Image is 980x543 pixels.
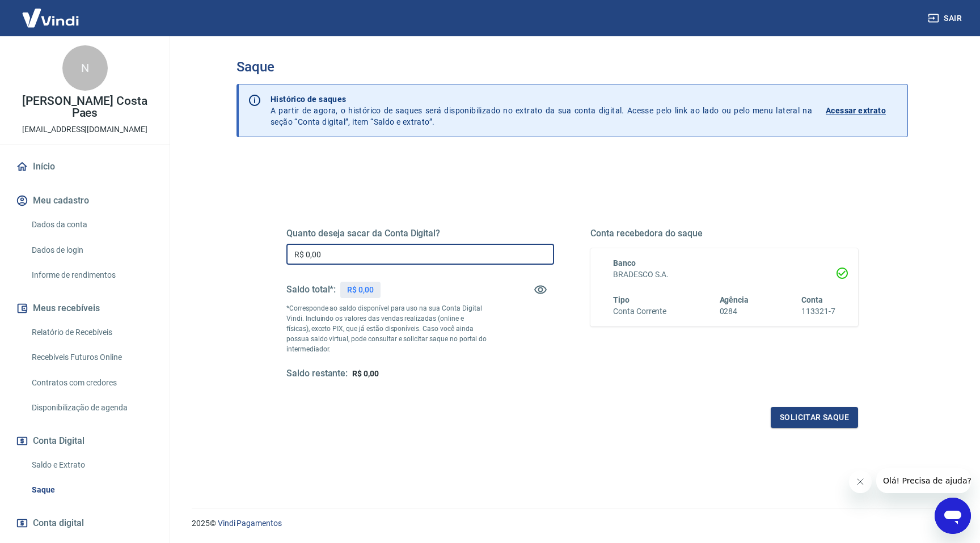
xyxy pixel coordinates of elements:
[286,284,336,295] h5: Saldo total*:
[218,519,282,528] a: Vindi Pagamentos
[286,368,348,380] h5: Saldo restante:
[352,369,379,378] span: R$ 0,00
[926,8,966,29] button: Sair
[826,105,886,116] p: Acessar extrato
[271,94,812,105] p: Histórico de saques
[613,269,835,281] h6: BRADESCO S.A.
[192,517,953,529] p: 2025 ©
[27,371,156,394] a: Contratos com credores
[286,303,487,354] p: *Corresponde ao saldo disponível para uso na sua Conta Digital Vindi. Incluindo os valores das ve...
[7,8,95,17] span: Olá! Precisa de ajuda?
[720,306,749,317] h6: 0284
[27,321,156,344] a: Relatório de Recebíveis
[935,498,971,534] iframe: Botão para abrir a janela de mensagens
[771,407,858,428] button: Solicitar saque
[271,94,812,128] p: A partir de agora, o histórico de saques será disponibilizado no extrato da sua conta digital. Ac...
[9,95,160,119] p: [PERSON_NAME] Costa Paes
[27,213,156,236] a: Dados da conta
[14,429,156,453] button: Conta Digital
[27,346,156,369] a: Recebíveis Futuros Online
[801,295,823,304] span: Conta
[14,188,156,213] button: Meu cadastro
[590,228,858,239] h5: Conta recebedora do saque
[27,396,156,419] a: Disponibilização de agenda
[14,296,156,321] button: Meus recebíveis
[62,45,108,91] div: N
[720,295,749,304] span: Agência
[826,94,898,128] a: Acessar extrato
[801,306,835,317] h6: 113321-7
[14,511,156,536] a: Conta digital
[236,59,908,75] h3: Saque
[22,124,147,135] p: [EMAIL_ADDRESS][DOMAIN_NAME]
[27,478,156,502] a: Saque
[876,468,971,493] iframe: Mensagem da empresa
[613,258,636,268] span: Banco
[27,239,156,262] a: Dados de login
[14,1,87,35] img: Vindi
[14,154,156,179] a: Início
[286,228,554,239] h5: Quanto deseja sacar da Conta Digital?
[613,306,666,317] h6: Conta Corrente
[33,515,84,531] span: Conta digital
[27,264,156,287] a: Informe de rendimentos
[849,470,872,493] iframe: Fechar mensagem
[347,284,374,296] p: R$ 0,00
[613,295,630,304] span: Tipo
[27,453,156,477] a: Saldo e Extrato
